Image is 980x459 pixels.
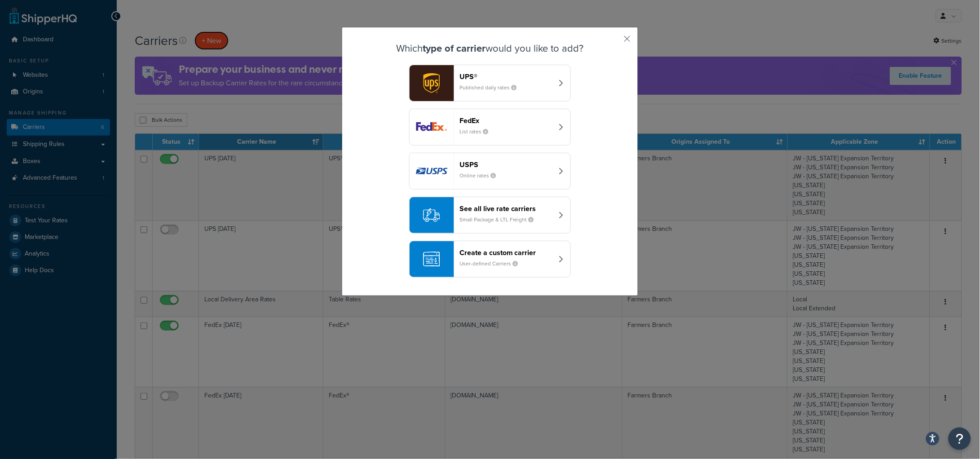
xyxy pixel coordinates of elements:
[410,65,454,101] img: ups logo
[459,84,524,92] small: Published daily rates
[409,197,571,234] button: See all live rate carriersSmall Package & LTL Freight
[459,248,553,257] header: Create a custom carrier
[423,41,486,56] strong: type of carrier
[949,428,971,450] button: Open Resource Center
[409,65,571,102] button: ups logoUPS®Published daily rates
[423,251,440,268] img: icon-carrier-custom-c93b8a24.svg
[410,153,454,189] img: usps logo
[459,172,503,180] small: Online rates
[423,207,440,224] img: icon-carrier-liverate-becf4550.svg
[365,43,615,54] h3: Which would you like to add?
[459,72,553,81] header: UPS®
[459,116,553,125] header: FedEx
[409,153,571,190] button: usps logoUSPSOnline rates
[409,241,571,278] button: Create a custom carrierUser-defined Carriers
[410,109,454,145] img: fedEx logo
[459,160,553,169] header: USPS
[459,260,525,268] small: User-defined Carriers
[459,216,541,224] small: Small Package & LTL Freight
[459,204,553,213] header: See all live rate carriers
[459,128,495,136] small: List rates
[409,109,571,146] button: fedEx logoFedExList rates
